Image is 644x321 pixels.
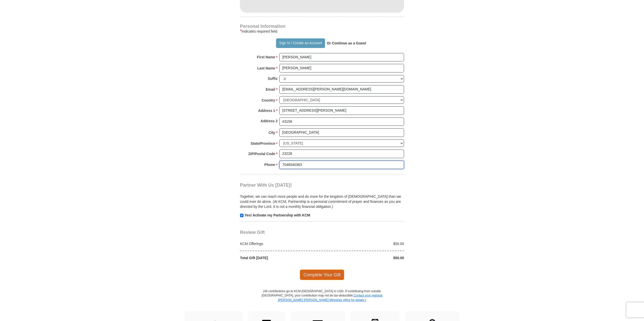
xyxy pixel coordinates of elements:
span: Review Gift [240,230,265,235]
strong: Or Continue as a Guest [327,41,366,45]
strong: Last Name [257,65,275,72]
span: Complete Your Gift [300,269,344,280]
div: $50.00 [322,255,407,260]
button: Sign In / Create an Account [276,38,325,48]
strong: State/Province [251,140,275,147]
span: Partner With Us [DATE]! [240,183,292,188]
a: Contact your regional [PERSON_NAME] [PERSON_NAME] Ministries office for details. [278,294,382,302]
h4: Personal Information [240,24,404,28]
strong: City [269,129,275,136]
strong: ZIP/Postal Code [248,150,275,157]
div: KCM Offerings [237,241,322,246]
strong: Email [266,86,275,93]
p: (All contributions go to KCM [GEOGRAPHIC_DATA] in USD. If contributing from outside [GEOGRAPHIC_D... [261,289,383,311]
strong: Phone [264,161,275,168]
strong: Suffix [268,75,278,82]
div: Total Gift [DATE] [237,255,322,260]
strong: Yes! Activate my Partnership with KCM [245,213,310,217]
div: Indicates required field [240,28,404,34]
strong: Address 1 [258,107,275,114]
strong: First Name [257,54,275,61]
strong: Country [262,97,275,104]
p: Together, we can reach more people and do more for the kingdom of [DEMOGRAPHIC_DATA] than we coul... [240,194,404,209]
div: $50.00 [322,241,407,246]
strong: Address 2 [260,117,278,125]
